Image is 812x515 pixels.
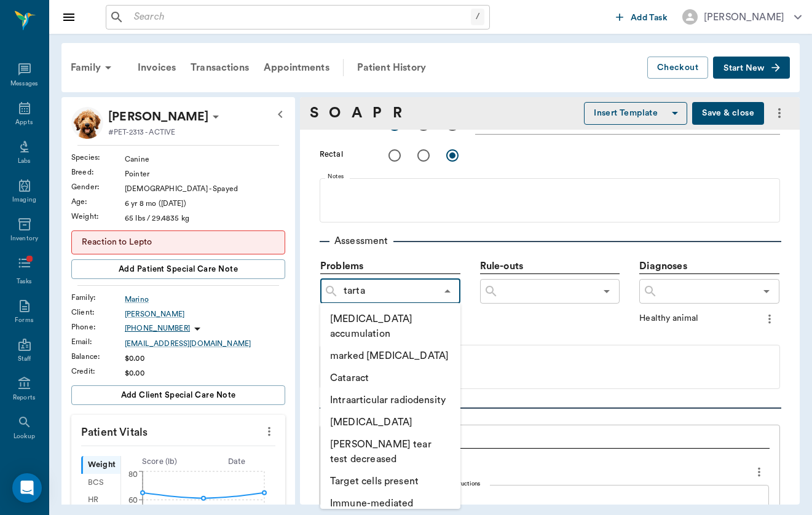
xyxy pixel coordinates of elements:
[125,154,285,165] div: Canine
[647,57,708,79] button: Checkout
[71,292,125,303] div: Family :
[121,388,236,402] span: Add client Special Care Note
[82,236,275,249] p: Reaction to Lepto
[71,415,285,446] p: Patient Vitals
[81,474,120,492] div: BCS
[198,456,275,468] div: Date
[15,118,33,127] div: Appts
[125,323,190,334] p: [PHONE_NUMBER]
[18,355,31,364] div: Staff
[108,127,175,138] p: #PET-2313 - ACTIVE
[125,368,285,379] div: $0.00
[350,53,433,82] a: Patient History
[71,307,125,318] div: Client :
[448,479,481,488] label: Instructions
[758,283,775,300] button: Open
[14,432,35,441] div: Lookup
[128,471,138,478] tspan: 80
[372,102,382,124] a: P
[71,385,285,405] button: Add client Special Care Note
[125,294,285,305] a: Marino
[439,283,456,300] button: Close
[18,157,31,166] div: Labs
[81,456,120,474] div: Weight
[71,181,125,192] div: Gender :
[749,462,769,482] button: more
[71,211,125,222] div: Weight :
[259,421,279,442] button: more
[584,102,687,125] button: Insert Template
[125,168,285,179] div: Pointer
[704,10,784,25] div: [PERSON_NAME]
[125,353,285,364] div: $0.00
[128,496,138,503] tspan: 60
[12,473,42,503] div: Open Intercom Messenger
[760,309,779,329] button: more
[12,195,36,205] div: Imaging
[639,312,760,325] div: Healthy animal
[125,309,285,320] a: [PERSON_NAME]
[320,259,460,273] p: Problems
[611,6,672,28] button: Add Task
[10,79,39,88] div: Messages
[129,9,471,26] input: Search
[769,103,790,124] button: more
[328,172,344,181] label: Notes
[125,198,285,209] div: 6 yr 8 mo ([DATE])
[10,234,38,243] div: Inventory
[71,152,125,163] div: Species :
[57,5,81,29] button: Close drawer
[71,321,125,332] div: Phone :
[598,283,615,300] button: Open
[320,433,460,470] li: [PERSON_NAME] tear test decreased
[63,53,123,82] div: Family
[71,196,125,207] div: Age :
[125,183,285,194] div: [DEMOGRAPHIC_DATA] - Spayed
[320,411,460,433] li: [MEDICAL_DATA]
[480,259,620,273] p: Rule-outs
[352,102,362,124] a: A
[320,308,460,345] li: [MEDICAL_DATA] accumulation
[320,470,460,492] li: Target cells present
[108,107,208,127] p: [PERSON_NAME]
[108,107,208,127] div: Luna Marino
[125,213,285,224] div: 65 lbs / 29.4835 kg
[692,102,764,125] button: Save & close
[672,6,811,28] button: [PERSON_NAME]
[71,167,125,178] div: Breed :
[393,102,402,124] a: R
[71,366,125,377] div: Credit :
[471,9,484,25] div: /
[13,393,36,403] div: Reports
[71,351,125,362] div: Balance :
[71,107,103,139] img: Profile Image
[71,259,285,279] button: Add patient Special Care Note
[17,277,32,286] div: Tasks
[310,102,318,124] a: S
[320,389,460,411] li: Intraarticular radiodensity
[329,234,393,248] p: Assessment
[320,345,460,367] li: marked [MEDICAL_DATA]
[119,262,238,276] span: Add patient Special Care Note
[639,259,779,274] p: Diagnoses
[320,149,343,160] label: Rectal
[330,435,770,449] div: Treatments
[130,53,183,82] a: Invoices
[329,102,341,124] a: O
[125,338,285,349] a: [EMAIL_ADDRESS][DOMAIN_NAME]
[121,456,199,468] div: Score ( lb )
[71,336,125,347] div: Email :
[81,492,120,509] div: HR
[713,57,790,79] button: Start New
[256,53,337,82] a: Appointments
[183,53,256,82] a: Transactions
[320,367,460,389] li: Cataract
[15,316,33,325] div: Forms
